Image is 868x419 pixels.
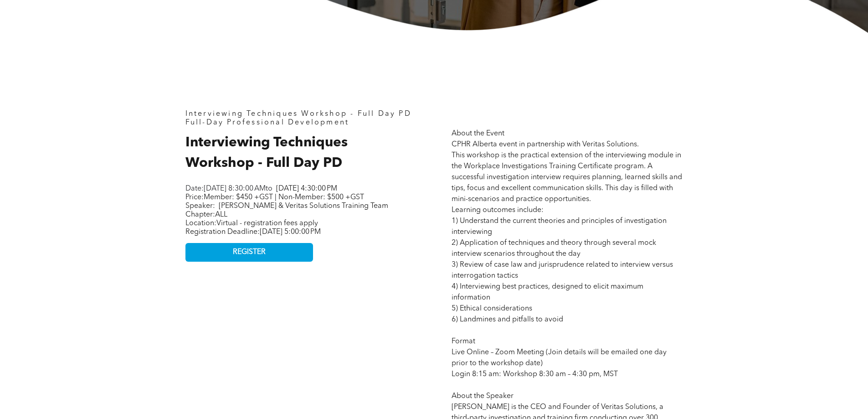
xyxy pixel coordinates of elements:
[204,185,266,192] span: [DATE] 8:30:00 AM
[233,248,266,257] span: REGISTER
[276,185,337,192] span: [DATE] 4:30:00 PM
[185,119,349,126] span: Full-Day Professional Development
[185,202,215,210] span: Speaker:
[185,243,313,262] a: REGISTER
[204,194,364,201] span: Member: $450 +GST | Non-Member: $500 +GST
[185,220,321,236] span: Location: Registration Deadline:
[185,136,348,170] span: Interviewing Techniques Workshop - Full Day PD
[260,228,321,236] span: [DATE] 5:00:00 PM
[185,110,411,118] span: Interviewing Techniques Workshop - Full Day PD
[215,211,227,218] span: ALL
[219,202,388,210] span: [PERSON_NAME] & Veritas Solutions Training Team
[185,194,364,201] span: Price:
[216,220,318,227] span: Virtual - registration fees apply
[185,185,272,192] span: Date: to
[185,211,227,218] span: Chapter:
